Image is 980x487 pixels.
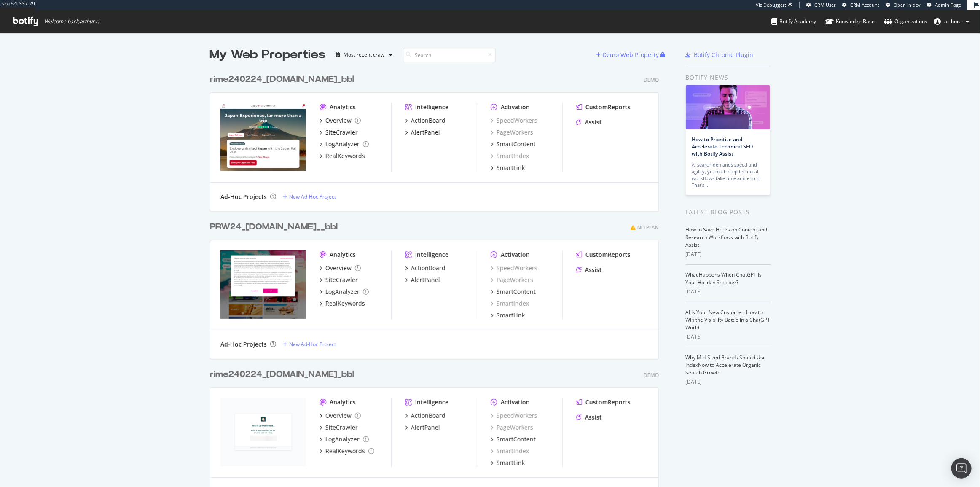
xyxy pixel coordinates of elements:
[491,459,525,467] a: SmartLink
[825,10,875,33] a: Knowledge Base
[491,435,536,444] a: SmartContent
[686,378,771,386] div: [DATE]
[220,103,306,171] img: rime240224_www.japan-experience.com_bbl
[884,17,927,26] div: Organizations
[330,398,356,406] div: Analytics
[501,250,530,259] div: Activation
[333,48,396,62] button: Most recent crawl
[415,103,448,111] div: Intelligence
[491,423,533,432] div: PageWorkers
[686,354,766,376] a: Why Mid-Sized Brands Should Use IndexNow to Accelerate Organic Search Growth
[491,152,529,160] a: SmartIndex
[951,458,972,479] div: Open Intercom Messenger
[491,140,536,148] a: SmartContent
[210,369,357,381] a: rime240224_[DOMAIN_NAME]_bbl
[501,103,530,111] div: Activation
[325,423,358,432] div: SiteCrawler
[320,152,365,160] a: RealKeywords
[320,116,361,125] a: Overview
[210,221,341,233] a: PRW24_[DOMAIN_NAME]__bbl
[320,447,374,455] a: RealKeywords
[825,17,875,26] div: Knowledge Base
[576,103,631,111] a: CustomReports
[411,116,446,125] div: ActionBoard
[491,276,533,284] div: PageWorkers
[325,276,358,284] div: SiteCrawler
[491,264,537,272] div: SpeedWorkers
[686,250,771,258] div: [DATE]
[686,51,754,59] a: Botify Chrome Plugin
[320,264,361,272] a: Overview
[585,398,631,406] div: CustomReports
[325,140,360,148] div: LogAnalyzer
[501,398,530,406] div: Activation
[814,2,836,8] span: CRM User
[320,435,369,444] a: LogAnalyzer
[686,333,771,341] div: [DATE]
[497,459,525,467] div: SmartLink
[210,73,357,86] a: rime240224_[DOMAIN_NAME]_bbl
[325,412,352,420] div: Overview
[644,76,659,83] div: Demo
[935,2,961,8] span: Admin Page
[320,140,369,148] a: LogAnalyzer
[411,423,440,432] div: AlertPanel
[320,276,358,284] a: SiteCrawler
[491,299,529,308] a: SmartIndex
[325,116,352,125] div: Overview
[886,2,921,8] a: Open in dev
[405,276,440,284] a: AlertPanel
[491,412,537,420] a: SpeedWorkers
[411,264,446,272] div: ActionBoard
[289,193,336,200] div: New Ad-Hoc Project
[405,128,440,137] a: AlertPanel
[210,73,354,86] div: rime240224_[DOMAIN_NAME]_bbl
[576,250,631,259] a: CustomReports
[411,128,440,137] div: AlertPanel
[415,398,448,406] div: Intelligence
[325,264,352,272] div: Overview
[596,48,661,62] button: Demo Web Property
[289,341,336,348] div: New Ad-Hoc Project
[756,2,786,8] div: Viz Debugger:
[325,128,358,137] div: SiteCrawler
[320,128,358,137] a: SiteCrawler
[686,271,762,286] a: What Happens When ChatGPT Is Your Holiday Shopper?
[497,140,536,148] div: SmartContent
[210,46,326,63] div: My Web Properties
[325,435,360,444] div: LogAnalyzer
[694,51,754,59] div: Botify Chrome Plugin
[411,276,440,284] div: AlertPanel
[927,15,976,28] button: arthur.r
[491,311,525,320] a: SmartLink
[585,266,602,274] div: Assist
[927,2,961,8] a: Admin Page
[405,412,446,420] a: ActionBoard
[411,412,446,420] div: ActionBoard
[325,299,365,308] div: RealKeywords
[644,371,659,379] div: Demo
[320,288,369,296] a: LogAnalyzer
[220,398,306,466] img: rime240224_www.easypara.fr_bbl
[585,118,602,126] div: Assist
[637,224,659,231] div: No Plan
[686,288,771,296] div: [DATE]
[894,2,921,8] span: Open in dev
[283,341,336,348] a: New Ad-Hoc Project
[491,164,525,172] a: SmartLink
[405,264,446,272] a: ActionBoard
[692,136,753,157] a: How to Prioritize and Accelerate Technical SEO with Botify Assist
[330,250,356,259] div: Analytics
[403,48,496,62] input: Search
[944,18,962,25] span: arthur.r
[686,73,771,82] div: Botify news
[491,128,533,137] div: PageWorkers
[576,118,602,126] a: Assist
[325,288,360,296] div: LogAnalyzer
[491,116,537,125] div: SpeedWorkers
[320,423,358,432] a: SiteCrawler
[325,447,365,455] div: RealKeywords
